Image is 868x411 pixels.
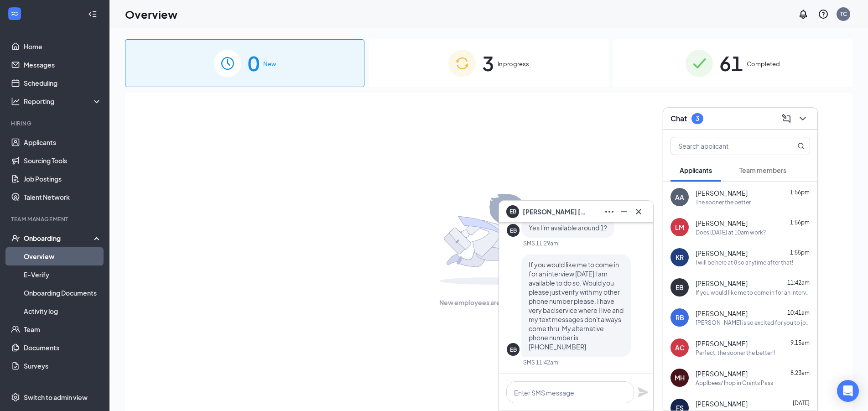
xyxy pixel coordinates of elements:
[790,189,810,196] span: 1:56pm
[696,349,775,357] div: Perfect, the sooner the better!!
[696,188,748,198] span: [PERSON_NAME]
[818,9,829,20] svg: QuestionInfo
[675,373,685,382] div: MH
[781,113,792,124] svg: ComposeMessage
[675,223,684,232] div: LM
[248,47,260,79] span: 0
[790,219,810,226] span: 1:56pm
[24,357,102,375] a: Surveys
[617,204,631,219] button: Minimize
[675,343,685,352] div: AC
[604,206,615,217] svg: Ellipses
[638,387,649,398] svg: Plane
[24,170,102,188] a: Job Postings
[24,74,102,92] a: Scheduling
[24,265,102,284] a: E-Verify
[11,215,100,223] div: Team Management
[510,346,517,354] div: EB
[24,302,102,320] a: Activity log
[24,234,94,243] div: Onboarding
[24,37,102,56] a: Home
[263,59,276,68] span: New
[790,369,810,376] span: 8:23am
[670,114,687,124] h3: Chat
[793,400,810,406] span: [DATE]
[696,319,810,327] div: [PERSON_NAME] is so excited for you to join our team! Do you know anyone else who might be intere...
[439,297,538,307] span: New employees are on their way
[529,260,624,351] span: If you would like me to come in for an interview [DATE] I am available to do so. Would you please...
[747,59,780,68] span: Completed
[696,249,748,258] span: [PERSON_NAME]
[24,97,102,106] div: Reporting
[797,113,808,124] svg: ChevronDown
[11,393,20,402] svg: Settings
[696,114,699,122] div: 3
[619,206,629,217] svg: Minimize
[523,207,587,217] span: [PERSON_NAME] [PERSON_NAME]
[696,229,766,236] div: Does [DATE] at 10am work?
[88,10,97,19] svg: Collapse
[787,309,810,316] span: 10:41am
[24,393,88,402] div: Switch to admin view
[696,309,748,318] span: [PERSON_NAME]
[24,247,102,265] a: Overview
[482,47,494,79] span: 3
[696,399,748,408] span: [PERSON_NAME]
[739,166,786,174] span: Team members
[696,198,751,206] div: The sooner the better
[680,166,712,174] span: Applicants
[790,339,810,346] span: 9:15am
[510,227,517,234] div: EB
[696,259,793,266] div: I will be here at 8 so anytime after that!
[797,142,805,150] svg: MagnifyingGlass
[676,253,684,262] div: KR
[779,111,794,126] button: ComposeMessage
[24,320,102,338] a: Team
[696,379,773,387] div: Applbees/ Ihop in Grants Pass
[24,56,102,74] a: Messages
[125,6,177,22] h1: Overview
[24,284,102,302] a: Onboarding Documents
[676,283,684,292] div: EB
[523,239,558,247] div: SMS 11:29am
[24,133,102,151] a: Applicants
[696,339,748,348] span: [PERSON_NAME]
[523,359,558,366] div: SMS 11:42am
[631,204,646,219] button: Cross
[11,120,100,127] div: Hiring
[24,151,102,170] a: Sourcing Tools
[529,224,607,232] span: Yes I'm available around 1?
[11,97,20,106] svg: Analysis
[498,59,529,68] span: In progress
[696,219,748,228] span: [PERSON_NAME]
[671,137,779,155] input: Search applicant
[696,289,810,297] div: If you would like me to come in for an interview [DATE] I am available to do so. Would you please...
[675,192,684,202] div: AA
[24,338,102,357] a: Documents
[10,9,19,18] svg: WorkstreamLogo
[840,10,847,18] div: TC
[790,249,810,256] span: 1:55pm
[11,234,20,243] svg: UserCheck
[798,9,809,20] svg: Notifications
[633,206,644,217] svg: Cross
[837,380,859,402] div: Open Intercom Messenger
[696,369,748,378] span: [PERSON_NAME]
[795,111,810,126] button: ChevronDown
[787,279,810,286] span: 11:42am
[676,313,684,322] div: RB
[24,188,102,206] a: Talent Network
[696,279,748,288] span: [PERSON_NAME]
[602,204,617,219] button: Ellipses
[719,47,743,79] span: 61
